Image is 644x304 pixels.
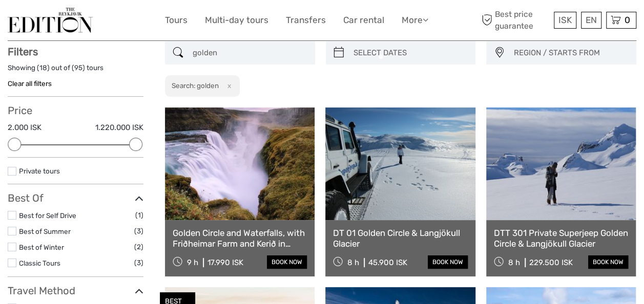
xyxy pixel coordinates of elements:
a: Best for Self Drive [19,211,76,220]
label: 95 [74,63,82,73]
a: DTT 301 Private Superjeep Golden Circle & Langjökull Glacier [494,228,628,249]
a: Transfers [286,13,326,28]
a: Clear all filters [8,79,52,88]
span: (3) [134,225,143,237]
img: The Reykjavík Edition [8,8,93,33]
a: Golden Circle and Waterfalls, with Friðheimar Farm and Kerið in small group [173,228,307,249]
input: SELECT DATES [349,44,471,62]
div: 17.990 ISK [207,258,243,267]
span: (2) [134,241,143,253]
div: EN [581,12,601,29]
a: book now [588,255,628,269]
span: 8 h [508,258,520,267]
strong: Filters [8,46,38,58]
h2: Search: golden [172,81,219,90]
span: 9 h [187,258,198,267]
a: Best of Winter [19,243,64,251]
span: (1) [135,209,143,221]
span: 8 h [347,258,359,267]
a: Best of Summer [19,227,71,235]
span: ISK [558,15,572,25]
h3: Best Of [8,192,143,204]
label: 18 [39,63,47,73]
span: (3) [134,257,143,269]
a: book now [428,255,468,269]
a: Car rental [343,13,384,28]
label: 2.000 ISK [8,122,41,133]
button: REGION / STARTS FROM [509,45,631,61]
button: x [220,80,234,91]
button: Open LiveChat chat widget [118,16,130,28]
span: 0 [623,15,632,25]
span: Best price guarantee [479,9,551,31]
a: Multi-day tours [205,13,268,28]
a: Classic Tours [19,259,60,267]
div: 229.500 ISK [529,258,573,267]
div: 45.900 ISK [368,258,407,267]
a: DT 01 Golden Circle & Langjökull Glacier [333,228,467,249]
div: Showing ( ) out of ( ) tours [8,63,143,79]
h3: Price [8,104,143,117]
label: 1.220.000 ISK [95,122,143,133]
a: Private tours [19,167,60,175]
h3: Travel Method [8,285,143,297]
a: book now [267,255,307,269]
p: We're away right now. Please check back later! [14,18,116,26]
a: Tours [165,13,188,28]
input: SEARCH [189,44,310,62]
a: More [402,13,428,28]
